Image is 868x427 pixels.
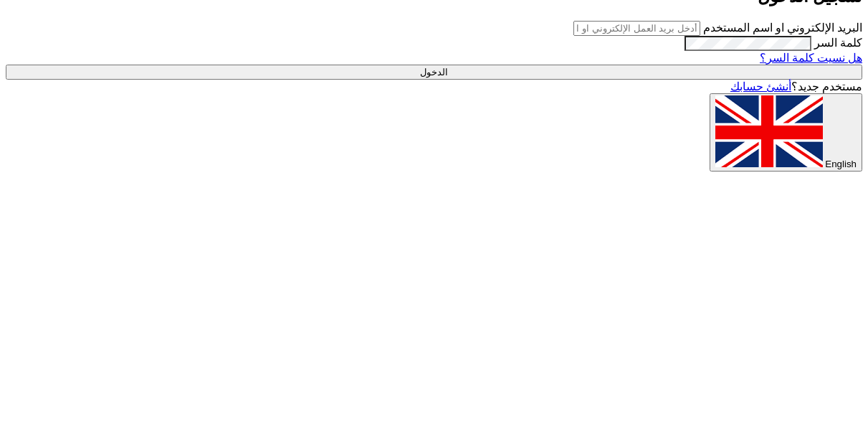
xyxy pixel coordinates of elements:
span: English [825,159,857,169]
img: en-US.png [715,95,823,167]
a: هل نسيت كلمة السر؟ [760,52,862,64]
a: أنشئ حسابك [730,80,791,93]
label: كلمة السر [814,37,862,49]
div: مستخدم جديد؟ [6,80,862,93]
label: البريد الإلكتروني او اسم المستخدم [703,22,862,34]
input: الدخول [6,65,862,80]
button: English [710,93,862,172]
input: أدخل بريد العمل الإلكتروني او اسم المستخدم الخاص بك ... [573,21,700,36]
